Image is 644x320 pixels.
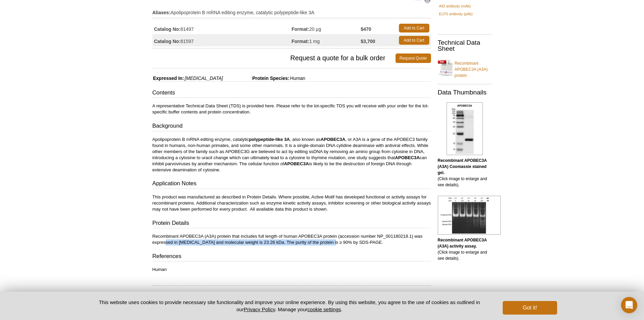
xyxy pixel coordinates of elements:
[439,11,473,17] a: ELP3 antibody (pAb)
[292,26,309,32] strong: Format:
[154,38,181,44] strong: Catalog No:
[284,161,309,166] strong: APOBEC3A
[292,34,361,46] td: 1 mg
[152,76,184,81] span: Expressed In:
[152,5,431,16] td: Apolipoprotein B mRNA editing enzyme, catalytic polypeptide-like 3A
[438,40,492,52] h2: Technical Data Sheet
[399,36,429,45] a: Add to Cart
[152,9,171,16] strong: Aliases:
[152,252,431,262] h3: References
[621,297,637,313] div: Open Intercom Messenger
[439,3,471,9] a: AID antibody (mAb)
[152,136,431,173] p: Apolipoprotein B mRNA editing enzyme, catalytic , also known as , or A3A is a gene of the APOBEC3...
[361,26,371,32] strong: $470
[438,89,492,95] h2: Data Thumbnails
[152,54,396,63] span: Request a quote for a bulk order
[395,155,420,160] strong: APOBEC3A
[152,122,431,131] h3: Background
[438,237,492,261] p: (Click image to enlarge and see details).
[249,137,290,142] strong: polypeptide-like 3A
[320,137,345,142] strong: APOBEC3A
[399,24,429,33] a: Add to Cart
[447,102,483,155] img: Recombinant APOBEC3A (A3A) Coomassie gel
[152,194,431,212] p: This product was manufactured as described in Protein Details. Where possible, Active Motif has d...
[438,158,487,175] b: Recombinant APOBEC3A (A3A) Coomassie stained gel.
[152,179,431,189] h3: Application Notes
[307,306,341,312] button: cookie settings
[152,233,431,246] p: Recombinant APOBEC3A (A3A) protein that includes full length of human APOBEC3A protein (accession...
[289,76,305,81] span: Human
[152,103,431,115] p: A representative Technical Data Sheet (TDS) is provided here. Please refer to the lot-specific TD...
[152,22,292,34] td: 81497
[224,76,289,81] span: Protein Species:
[152,266,431,273] p: Human
[152,219,431,229] h3: Protein Details
[152,89,431,98] h3: Contents
[87,299,492,313] p: This website uses cookies to provide necessary site functionality and improve your online experie...
[244,306,275,312] a: Privacy Policy
[396,54,431,63] a: Request Quote
[292,38,309,44] strong: Format:
[503,301,557,315] button: Got it!
[185,76,223,81] i: [MEDICAL_DATA]
[154,26,181,32] strong: Catalog No:
[438,196,501,235] img: Recombinant APOBEC3A (A3A) activity assay
[438,56,492,79] a: Recombinant APOBEC3A (A3A) protein
[361,38,375,44] strong: $3,700
[152,34,292,46] td: 81597
[292,22,361,34] td: 20 µg
[438,238,487,249] b: Recombinant APOBEC3A (A3A) activity assay.
[438,157,492,188] p: (Click image to enlarge and see details).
